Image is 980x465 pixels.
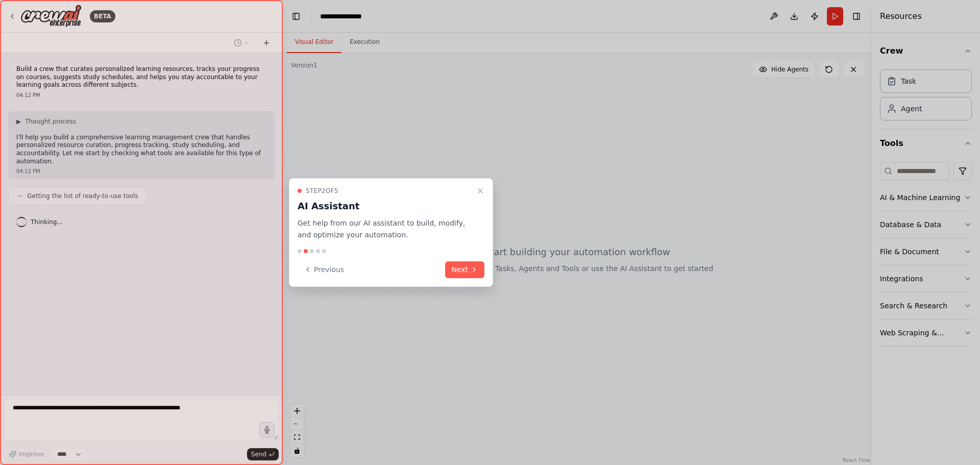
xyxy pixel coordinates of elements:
[474,185,486,197] button: Close walkthrough
[445,261,484,278] button: Next
[289,9,303,23] button: Hide left sidebar
[298,199,472,213] h3: AI Assistant
[306,187,338,195] span: Step 2 of 5
[298,217,472,241] p: Get help from our AI assistant to build, modify, and optimize your automation.
[298,261,350,278] button: Previous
